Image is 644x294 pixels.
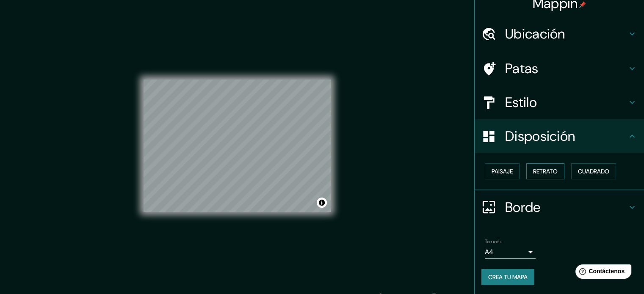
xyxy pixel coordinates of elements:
font: Estilo [505,93,537,111]
button: Paisaje [485,163,520,179]
button: Retrato [526,163,564,179]
iframe: Lanzador de widgets de ayuda [569,261,635,285]
font: Disposición [505,127,575,145]
div: Borde [475,190,644,224]
font: Ubicación [505,25,565,43]
div: A4 [485,245,536,259]
div: Disposición [475,119,644,153]
font: Patas [505,60,539,77]
img: pin-icon.png [579,1,586,8]
button: Cuadrado [571,163,616,179]
font: Cuadrado [578,168,609,175]
button: Crea tu mapa [481,269,534,285]
font: Paisaje [492,168,513,175]
font: Retrato [533,168,558,175]
font: Crea tu mapa [488,273,528,281]
canvas: Mapa [144,80,331,212]
div: Ubicación [475,17,644,51]
button: Activar o desactivar atribución [317,198,327,208]
div: Patas [475,52,644,85]
div: Estilo [475,85,644,119]
font: A4 [485,247,493,256]
font: Tamaño [485,238,502,245]
font: Borde [505,198,541,216]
